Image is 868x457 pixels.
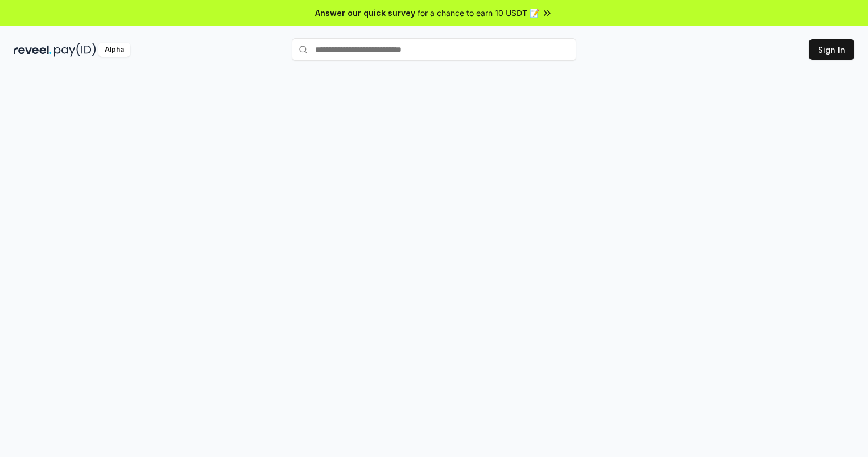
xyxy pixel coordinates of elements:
img: pay_id [54,43,96,57]
div: Alpha [98,43,130,57]
span: Answer our quick survey [315,7,415,19]
img: reveel_dark [14,43,52,57]
span: for a chance to earn 10 USDT 📝 [418,7,539,19]
button: Sign In [809,39,854,60]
